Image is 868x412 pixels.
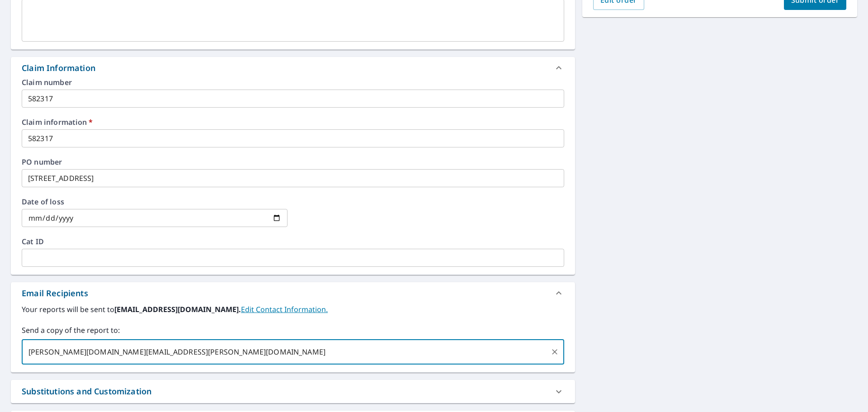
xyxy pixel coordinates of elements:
label: Claim number [22,79,564,86]
label: Cat ID [22,238,564,245]
div: Claim Information [22,62,95,74]
button: Clear [548,346,561,358]
label: Claim information [22,118,564,126]
label: PO number [22,158,564,166]
div: Substitutions and Customization [22,385,151,398]
label: Your reports will be sent to [22,304,564,315]
div: Claim Information [11,57,575,79]
a: EditContactInfo [241,304,328,314]
div: Email Recipients [22,287,88,299]
label: Date of loss [22,198,288,205]
b: [EMAIL_ADDRESS][DOMAIN_NAME]. [114,304,241,314]
label: Send a copy of the report to: [22,325,564,336]
div: Email Recipients [11,282,575,304]
div: Substitutions and Customization [11,380,575,403]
